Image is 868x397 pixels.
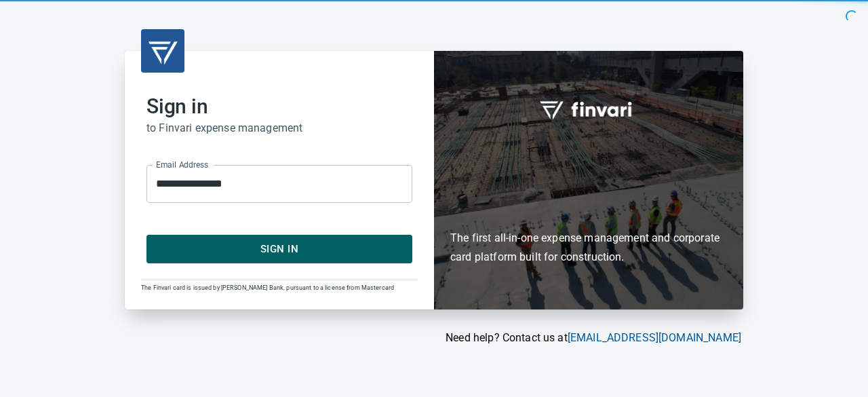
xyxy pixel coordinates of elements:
[450,151,727,267] h6: The first all-in-one expense management and corporate card platform built for construction.
[125,330,741,346] p: Need help? Contact us at
[568,331,741,344] a: [EMAIL_ADDRESS][DOMAIN_NAME]
[141,284,394,291] span: The Finvari card is issued by [PERSON_NAME] Bank, pursuant to a license from Mastercard
[434,51,743,309] div: Finvari
[146,35,179,67] img: transparent_logo.png
[161,240,397,258] span: Sign In
[146,235,412,263] button: Sign In
[538,94,639,125] img: fullword_logo_white.png
[146,94,412,119] h2: Sign in
[146,119,412,138] h6: to Finvari expense management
